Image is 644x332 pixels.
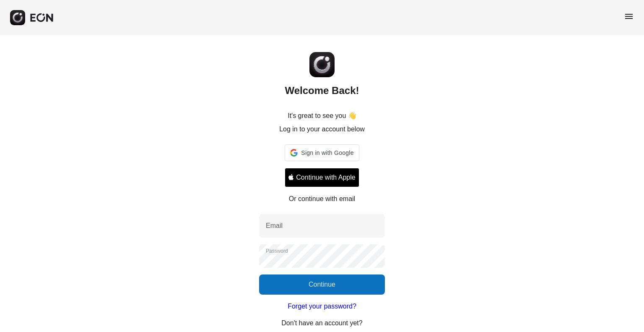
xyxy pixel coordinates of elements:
[288,111,356,121] p: It's great to see you 👋
[266,221,283,231] label: Email
[301,148,353,158] span: Sign in with Google
[279,124,365,134] p: Log in to your account below
[285,168,359,187] button: Signin with apple ID
[281,318,362,328] p: Don't have an account yet?
[624,11,634,21] span: menu
[285,84,359,97] h2: Welcome Back!
[288,301,356,311] a: Forget your password?
[289,194,355,204] p: Or continue with email
[285,144,359,161] div: Sign in with Google
[259,274,385,295] button: Continue
[266,248,288,254] label: Password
